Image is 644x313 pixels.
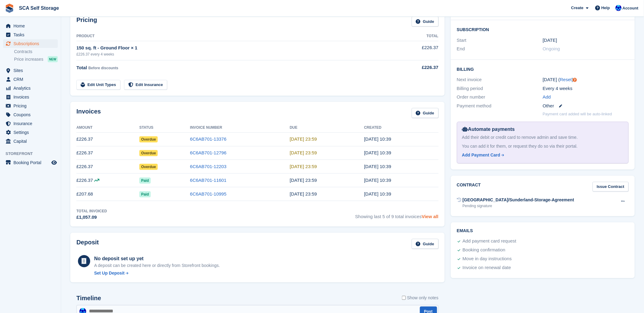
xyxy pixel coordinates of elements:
time: 2025-10-01 09:39:51 UTC [364,136,391,142]
span: Subscriptions [13,39,50,48]
span: Overdue [139,150,158,156]
div: Start [457,37,543,44]
a: Guide [412,108,439,118]
input: Show only notes [402,295,406,301]
div: Total Invoiced [76,208,107,214]
div: End [457,45,543,52]
div: £226.37 [383,64,439,71]
td: £226.37 [76,146,139,160]
span: Paid [139,178,151,184]
div: Add Payment Card [462,152,500,158]
td: £207.68 [76,187,139,201]
time: 2025-08-06 09:39:30 UTC [364,164,391,169]
div: £226.37 every 4 weeks [76,52,383,57]
div: No deposit set up yet [94,255,220,262]
div: Set Up Deposit [94,270,125,276]
a: Set Up Deposit [94,270,220,276]
th: Created [364,123,438,133]
h2: Billing [457,66,629,72]
span: Storefront [6,151,61,157]
td: £226.37 [76,160,139,174]
td: £226.37 [76,132,139,146]
span: Ongoing [543,46,560,51]
a: menu [3,110,58,119]
time: 2025-07-09 22:59:59 UTC [290,178,317,183]
time: 2025-06-11 22:59:59 UTC [290,191,317,196]
div: NEW [48,56,58,62]
a: menu [3,158,58,167]
a: menu [3,102,58,110]
time: 2025-08-06 22:59:59 UTC [290,164,317,169]
span: Create [571,5,583,11]
span: Help [602,5,610,11]
p: Payment card added will be auto-linked [543,111,612,117]
a: Contracts [14,49,58,55]
h2: Invoices [76,108,101,118]
a: menu [3,22,58,30]
time: 2025-02-19 01:00:00 UTC [543,37,557,44]
div: Payment method [457,103,543,110]
time: 2025-06-11 09:39:52 UTC [364,191,391,196]
img: Kelly Neesham [616,5,622,11]
div: Billing period [457,85,543,92]
a: Add Payment Card [462,152,621,158]
div: You can add it for them, or request they do so via their portal. [462,143,624,149]
span: Capital [13,137,50,146]
div: Order number [457,94,543,101]
h2: Pricing [76,16,97,27]
span: Account [623,5,638,11]
time: 2025-09-03 22:59:59 UTC [290,150,317,155]
a: View all [422,214,439,219]
a: menu [3,93,58,101]
h2: Deposit [76,239,99,249]
div: Every 4 weeks [543,85,629,92]
a: Issue Contract [593,182,629,192]
th: Invoice Number [190,123,290,133]
th: Total [383,31,439,41]
span: Before discounts [88,66,118,70]
time: 2025-09-03 09:39:23 UTC [364,150,391,155]
span: Total [76,65,87,70]
span: Sites [13,66,50,75]
span: CRM [13,75,50,84]
th: Status [139,123,190,133]
time: 2025-10-01 22:59:59 UTC [290,136,317,142]
span: Booking Portal [13,158,50,167]
span: Home [13,22,50,30]
a: menu [3,84,58,92]
a: menu [3,137,58,146]
a: 6C6AB701-10995 [190,191,226,196]
span: Price increases [14,56,43,62]
div: Add payment card request [463,238,517,245]
a: Reset [560,77,572,82]
span: Invoices [13,93,50,101]
div: 150 sq. ft - Ground Floor × 1 [76,45,383,52]
a: Add [543,94,551,101]
label: Show only notes [402,295,439,301]
div: Other [543,103,629,110]
div: Move in day instructions [463,255,512,263]
span: Showing last 5 of 9 total invoices [355,208,438,221]
span: Paid [139,191,151,197]
h2: Contract [457,182,481,192]
div: Tooltip anchor [572,77,578,83]
div: Next invoice [457,76,543,83]
a: Guide [412,239,439,249]
a: menu [3,75,58,84]
span: Pricing [13,102,50,110]
div: £1,057.09 [76,214,107,221]
a: 6C6AB701-12796 [190,150,226,155]
h2: Subscription [457,26,629,32]
div: Booking confirmation [463,246,506,254]
span: Overdue [139,136,158,142]
span: Insurance [13,119,50,128]
a: menu [3,66,58,75]
a: Price increases NEW [14,56,58,63]
p: A deposit can be created here or directly from Storefront bookings. [94,262,220,269]
a: Edit Unit Types [76,80,120,90]
a: 6C6AB701-13376 [190,136,226,142]
th: Amount [76,123,139,133]
h2: Timeline [76,295,101,302]
div: Automate payments [462,126,624,133]
th: Due [290,123,364,133]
